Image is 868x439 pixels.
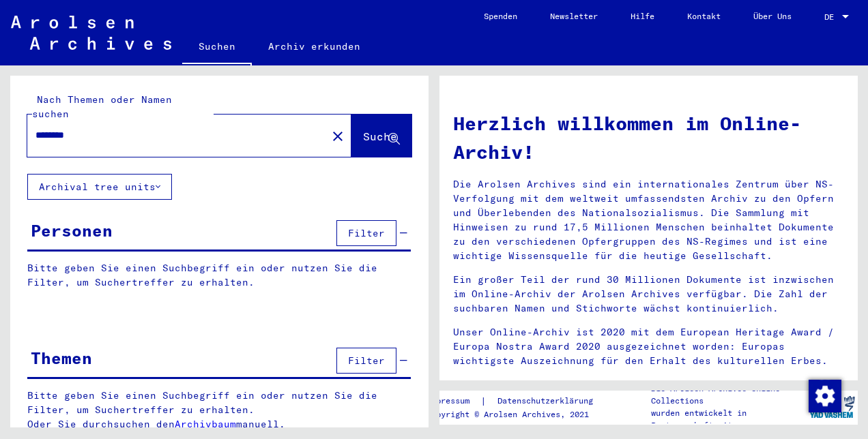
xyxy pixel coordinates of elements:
[807,390,858,424] img: yv_logo.png
[808,379,841,412] div: Zustimmung ändern
[31,346,92,370] div: Themen
[32,93,172,120] mat-label: Nach Themen oder Namen suchen
[824,12,839,22] span: DE
[651,382,805,407] p: Die Arolsen Archives Online-Collections
[348,354,385,367] span: Filter
[27,261,411,290] p: Bitte geben Sie einen Suchbegriff ein oder nutzen Sie die Filter, um Suchertreffer zu erhalten.
[31,218,113,243] div: Personen
[27,174,172,200] button: Archival tree units
[351,115,411,157] button: Suche
[426,394,609,408] div: |
[809,380,841,412] img: Zustimmung ändern
[27,389,411,432] p: Bitte geben Sie einen Suchbegriff ein oder nutzen Sie die Filter, um Suchertreffer zu erhalten. O...
[453,273,844,316] p: Ein großer Teil der rund 30 Millionen Dokumente ist inzwischen im Online-Archiv der Arolsen Archi...
[348,227,385,239] span: Filter
[453,109,844,166] h1: Herzlich willkommen im Online-Archiv!
[175,418,236,430] a: Archivbaum
[252,30,377,63] a: Archiv erkunden
[651,407,805,432] p: wurden entwickelt in Partnerschaft mit
[453,325,844,368] p: Unser Online-Archiv ist 2020 mit dem European Heritage Award / Europa Nostra Award 2020 ausgezeic...
[330,128,346,145] mat-icon: close
[487,394,609,408] a: Datenschutzerklärung
[11,16,171,50] img: Arolsen_neg.svg
[324,122,351,149] button: Clear
[336,348,396,374] button: Filter
[426,408,609,421] p: Copyright © Arolsen Archives, 2021
[336,220,396,246] button: Filter
[182,30,252,65] a: Suchen
[453,177,844,263] p: Die Arolsen Archives sind ein internationales Zentrum über NS-Verfolgung mit dem weltweit umfasse...
[363,130,397,143] span: Suche
[426,394,480,408] a: Impressum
